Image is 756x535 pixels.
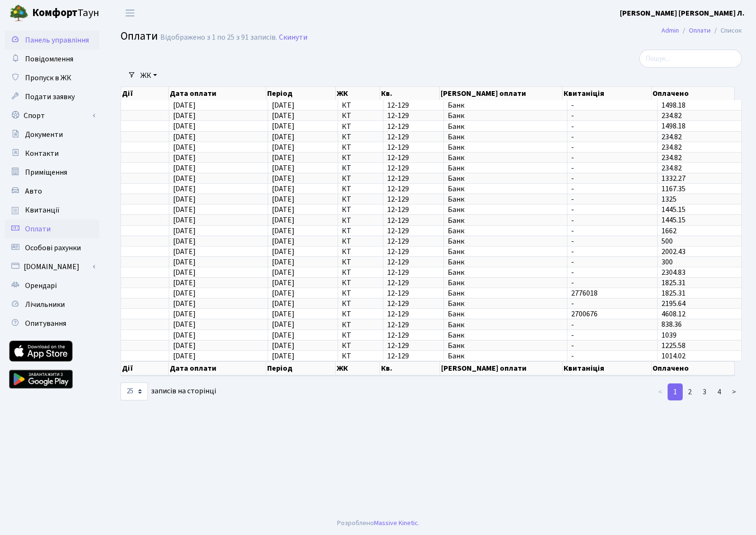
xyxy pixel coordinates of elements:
[25,243,81,253] span: Особові рахунки
[448,206,563,213] span: Банк
[137,68,161,84] a: ЖК
[272,340,295,351] span: [DATE]
[571,175,653,182] span: -
[342,248,379,255] span: КТ
[571,133,653,141] span: -
[448,300,563,307] span: Банк
[387,331,440,339] span: 12-129
[337,518,419,528] div: Розроблено .
[661,320,682,330] span: 838.36
[448,133,563,141] span: Банк
[387,248,440,255] span: 12-129
[25,224,51,234] span: Оплати
[661,288,686,298] span: 1825.31
[173,173,196,184] span: [DATE]
[279,33,307,42] a: Скинути
[121,382,216,400] label: записів на сторінці
[661,110,682,121] span: 234.82
[25,129,63,140] span: Документи
[272,257,295,267] span: [DATE]
[272,320,295,330] span: [DATE]
[440,361,562,375] th: [PERSON_NAME] оплати
[661,153,682,163] span: 234.82
[342,123,379,130] span: КТ
[342,300,379,307] span: КТ
[387,227,440,235] span: 12-129
[571,217,653,224] span: -
[571,279,653,287] span: -
[342,331,379,339] span: КТ
[272,351,295,361] span: [DATE]
[173,153,196,163] span: [DATE]
[272,153,295,163] span: [DATE]
[25,205,60,215] span: Квитанції
[448,248,563,255] span: Банк
[689,25,711,35] a: Оплати
[387,102,440,109] span: 12-129
[448,227,563,235] span: Банк
[448,352,563,360] span: Банк
[173,278,196,288] span: [DATE]
[272,121,295,132] span: [DATE]
[661,330,677,340] span: 1039
[272,100,295,110] span: [DATE]
[25,167,67,178] span: Приміщення
[571,321,653,329] span: -
[448,310,563,318] span: Банк
[387,175,440,182] span: 12-129
[563,361,652,375] th: Квитаніція
[448,164,563,172] span: Банк
[342,112,379,119] span: КТ
[661,215,686,226] span: 1445.15
[5,163,99,182] a: Приміщення
[448,321,563,329] span: Банк
[661,278,686,288] span: 1825.31
[173,184,196,194] span: [DATE]
[25,73,71,83] span: Пропуск в ЖК
[342,342,379,349] span: КТ
[25,299,65,310] span: Лічильники
[5,68,99,87] a: Пропуск в ЖК
[173,142,196,153] span: [DATE]
[173,226,196,236] span: [DATE]
[266,87,336,100] th: Період
[571,112,653,119] span: -
[661,132,682,142] span: 234.82
[661,204,686,215] span: 1445.15
[342,258,379,266] span: КТ
[173,163,196,173] span: [DATE]
[661,236,673,246] span: 500
[387,300,440,307] span: 12-129
[661,173,686,184] span: 1332.27
[448,238,563,245] span: Банк
[387,279,440,287] span: 12-129
[380,361,440,375] th: Кв.
[712,383,727,400] a: 4
[272,330,295,340] span: [DATE]
[661,226,677,236] span: 1662
[652,87,735,100] th: Оплачено
[387,185,440,193] span: 12-129
[5,106,99,125] a: Спорт
[121,361,169,375] th: Дії
[387,195,440,203] span: 12-129
[5,31,99,50] a: Панель управління
[620,8,745,19] a: [PERSON_NAME] [PERSON_NAME] Л.
[571,238,653,245] span: -
[173,236,196,246] span: [DATE]
[668,383,683,400] a: 1
[661,257,673,267] span: 300
[342,206,379,213] span: КТ
[5,144,99,163] a: Контакти
[571,342,653,349] span: -
[272,204,295,215] span: [DATE]
[571,269,653,276] span: -
[272,110,295,121] span: [DATE]
[121,87,169,100] th: Дії
[661,25,679,35] a: Admin
[272,298,295,309] span: [DATE]
[571,164,653,172] span: -
[448,112,563,119] span: Банк
[661,351,686,361] span: 1014.02
[272,226,295,236] span: [DATE]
